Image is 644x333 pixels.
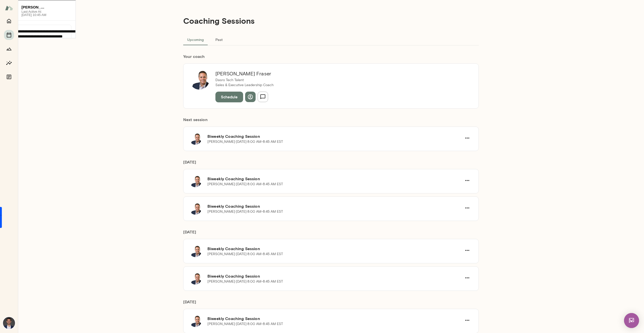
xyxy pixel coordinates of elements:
[207,139,283,144] p: [PERSON_NAME] · [DATE] · 8:00 AM-8:45 AM EST
[207,279,283,284] p: [PERSON_NAME] · [DATE] · 8:00 AM-8:45 AM EST
[207,273,462,279] h6: Biweekly Coaching Session
[207,246,462,252] h6: Biweekly Coaching Session
[4,72,14,82] button: Documents
[21,9,46,16] span: Last Active At: [DATE] 10:45 AM
[183,229,479,239] h6: [DATE]
[183,299,479,309] h6: [DATE]
[207,209,283,214] p: [PERSON_NAME] · [DATE] · 8:00 AM-8:45 AM EST
[5,3,13,13] img: Mento
[207,182,283,187] p: [PERSON_NAME] · [DATE] · 8:00 AM-8:45 AM EST
[207,176,462,182] h6: Biweekly Coaching Session
[207,252,283,257] p: [PERSON_NAME] · [DATE] · 8:00 AM-8:45 AM EST
[3,317,15,329] img: Aaron Alamary
[4,44,14,54] button: Growth Plan
[207,322,283,327] p: [PERSON_NAME] · [DATE] · 8:00 AM-8:45 AM EST
[4,30,14,40] button: Sessions
[207,203,462,209] h6: Biweekly Coaching Session
[4,16,14,26] button: Home
[4,58,14,68] button: Insights
[8,5,17,14] img: https://nyc3.digitaloceanspaces.com/mento-space/profiles/cl1meoh1t000109jl12oh3z32.jpg
[207,316,462,322] h6: Biweekly Coaching Session
[183,159,479,169] h6: [DATE]
[21,4,46,9] h6: [PERSON_NAME]
[207,133,462,139] h6: Biweekly Coaching Session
